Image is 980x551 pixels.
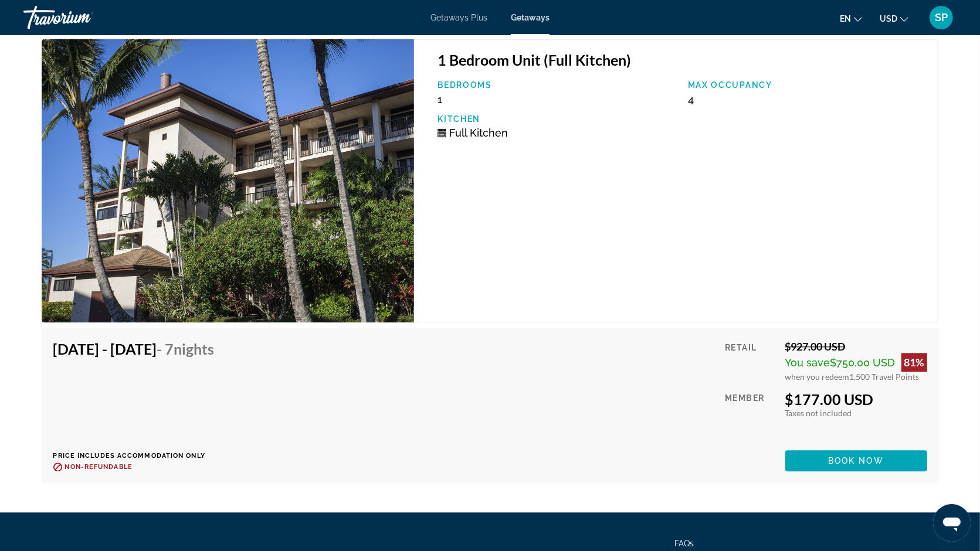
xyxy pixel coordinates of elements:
span: Book now [828,456,884,465]
img: Lawai Beach Resort [42,39,415,322]
span: USD [880,14,897,23]
span: 1,500 Travel Points [850,372,920,382]
span: - 7 [157,340,215,358]
iframe: Button to launch messaging window [933,504,971,542]
button: User Menu [926,5,957,30]
p: Max Occupancy [688,80,927,90]
span: Nights [174,340,215,358]
p: Bedrooms [438,80,676,90]
button: Book now [785,450,927,471]
div: 81% [901,353,927,372]
span: You save [785,356,830,369]
span: Taxes not included [785,408,852,418]
span: Non-refundable [65,463,133,471]
a: FAQs [675,539,694,548]
span: 4 [688,93,694,106]
span: when you redeem [785,372,850,382]
span: SP [935,12,948,23]
div: $927.00 USD [785,340,927,353]
a: Getaways Plus [430,13,487,22]
div: $177.00 USD [785,390,927,408]
button: Change currency [880,10,908,27]
a: Getaways [511,13,550,22]
h3: 1 Bedroom Unit (Full Kitchen) [438,51,926,69]
p: Kitchen [438,114,676,124]
div: Retail [725,340,776,382]
a: Travorium [23,2,141,33]
h4: [DATE] - [DATE] [53,340,215,358]
button: Change language [840,10,862,27]
div: Member [725,390,776,441]
span: $750.00 USD [830,356,896,369]
span: 1 [438,93,442,106]
span: en [840,14,851,23]
span: Full Kitchen [449,127,508,139]
p: Price includes accommodation only [53,452,223,460]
